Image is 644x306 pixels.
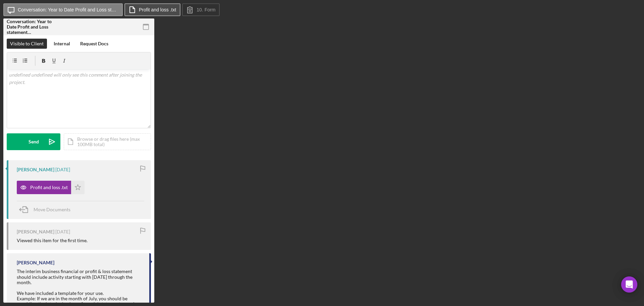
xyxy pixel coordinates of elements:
div: Internal [54,39,70,49]
button: Profit and loss .txt [124,3,180,16]
div: Send [29,133,39,150]
button: Move Documents [17,201,77,218]
button: Conversation: Year to Date Profit and Loss statement ([PERSON_NAME]) [3,3,123,16]
button: Send [7,133,60,150]
label: Profit and loss .txt [139,7,176,12]
div: Viewed this item for the first time. [17,238,88,243]
div: Profit and loss .txt [30,185,68,190]
button: Profit and loss .txt [17,181,85,194]
div: Request Docs [80,39,108,49]
span: Move Documents [34,207,70,212]
button: Internal [50,39,73,49]
time: 2025-08-06 14:33 [55,229,70,234]
time: 2025-08-06 14:46 [55,167,70,172]
div: [PERSON_NAME] [17,229,54,234]
div: Open Intercom Messenger [621,276,637,293]
div: [PERSON_NAME] [17,167,54,172]
label: Conversation: Year to Date Profit and Loss statement ([PERSON_NAME]) [18,7,118,12]
button: 10. Form [182,3,220,16]
button: Visible to Client [7,39,47,49]
div: [PERSON_NAME] [17,260,54,265]
button: Request Docs [77,39,112,49]
div: Conversation: Year to Date Profit and Loss statement ([PERSON_NAME]) [7,19,54,35]
label: 10. Form [197,7,215,12]
div: Visible to Client [10,39,44,49]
